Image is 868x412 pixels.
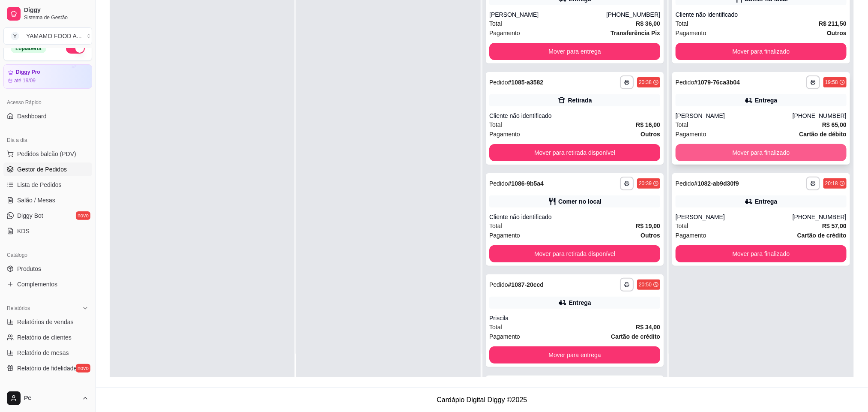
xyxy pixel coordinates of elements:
span: Dashboard [17,112,47,120]
span: Pagamento [489,28,520,38]
strong: Cartão de crédito [797,232,847,239]
a: Relatórios de vendas [3,315,92,329]
span: Pc [24,394,78,402]
span: Diggy Bot [17,211,43,220]
strong: Transferência Pix [611,30,660,36]
span: Relatório de mesas [17,349,69,357]
div: 20:50 [639,281,652,288]
span: KDS [17,227,30,235]
div: Priscila [489,314,660,322]
span: Pedido [676,79,694,86]
span: Lista de Pedidos [17,180,62,189]
span: Total [489,19,502,28]
div: Dia a dia [3,133,92,147]
button: Pc [3,388,92,409]
strong: R$ 65,00 [822,121,847,128]
strong: R$ 211,50 [819,20,847,27]
strong: # 1079-76ca3b04 [694,79,740,86]
span: Sistema de Gestão [24,14,89,21]
span: Relatórios [7,305,30,312]
article: até 19/09 [14,77,36,84]
div: [PERSON_NAME] [489,10,606,19]
div: Entrega [569,298,591,307]
a: Relatório de fidelidadenovo [3,361,92,375]
strong: R$ 19,00 [636,223,660,229]
a: Gestor de Pedidos [3,162,92,176]
span: Salão / Mesas [17,196,55,204]
a: Lista de Pedidos [3,178,92,192]
span: Pagamento [489,332,520,341]
strong: Outros [827,30,847,36]
button: Mover para finalizado [676,43,847,60]
strong: # 1087-20ccd [508,281,544,288]
strong: R$ 36,00 [636,20,660,27]
a: Dashboard [3,109,92,123]
span: Y [11,32,19,40]
span: Produtos [17,265,41,273]
div: Comer no local [558,197,602,206]
button: Mover para entrega [489,43,660,60]
a: Diggy Botnovo [3,209,92,223]
a: DiggySistema de Gestão [3,3,92,24]
button: Mover para retirada disponível [489,245,660,262]
div: Acesso Rápido [3,96,92,109]
span: Relatórios de vendas [17,318,74,326]
div: [PHONE_NUMBER] [606,10,660,19]
span: Pagamento [676,28,706,38]
strong: Outros [641,131,660,138]
span: Pagamento [676,129,706,139]
div: 19:58 [825,79,838,86]
strong: # 1085-a3582 [508,79,544,86]
div: Loja aberta [11,44,46,53]
div: Cliente não identificado [489,213,660,221]
strong: Cartão de crédito [611,333,660,340]
span: Pagamento [489,231,520,240]
div: Entrega [755,96,777,105]
div: 20:38 [639,79,652,86]
span: Gestor de Pedidos [17,165,67,174]
strong: R$ 34,00 [636,324,660,331]
span: Total [676,120,688,129]
strong: # 1086-9b5a4 [508,180,544,187]
strong: R$ 16,00 [636,121,660,128]
div: Retirada [568,96,592,105]
a: Produtos [3,262,92,276]
span: Pagamento [489,129,520,139]
strong: R$ 57,00 [822,223,847,229]
span: Relatório de clientes [17,333,72,342]
button: Select a team [3,27,92,45]
button: Mover para finalizado [676,144,847,161]
span: Relatório de fidelidade [17,364,77,373]
a: Relatório de mesas [3,346,92,360]
button: Mover para entrega [489,346,660,364]
button: Mover para retirada disponível [489,144,660,161]
a: Relatório de clientes [3,331,92,344]
span: Pedido [489,79,508,86]
strong: Cartão de débito [799,131,847,138]
span: Pedido [489,281,508,288]
div: [PHONE_NUMBER] [793,111,847,120]
div: Catálogo [3,248,92,262]
span: Total [489,322,502,332]
span: Pedidos balcão (PDV) [17,150,76,158]
span: Diggy [24,6,89,14]
div: [PERSON_NAME] [676,213,793,221]
button: Mover para finalizado [676,245,847,262]
span: Total [676,19,688,28]
div: [PERSON_NAME] [676,111,793,120]
article: Diggy Pro [16,69,40,75]
div: Entrega [755,197,777,206]
div: 20:18 [825,180,838,187]
strong: # 1082-ab9d30f9 [694,180,739,187]
div: Cliente não identificado [489,111,660,120]
div: 20:39 [639,180,652,187]
span: Pedido [489,180,508,187]
div: [PHONE_NUMBER] [793,213,847,221]
span: Pedido [676,180,694,187]
span: Total [676,221,688,231]
span: Pagamento [676,231,706,240]
div: Cliente não identificado [676,10,847,19]
a: Complementos [3,277,92,291]
footer: Cardápio Digital Diggy © 2025 [96,388,868,412]
a: Salão / Mesas [3,193,92,207]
